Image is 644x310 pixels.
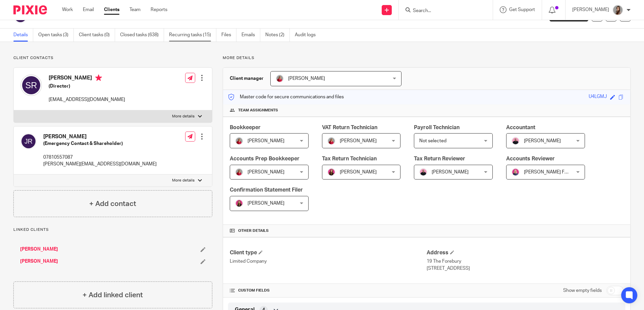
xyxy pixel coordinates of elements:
p: [PERSON_NAME] [572,6,609,13]
h5: (Emergency Contact & Shareholder) [43,140,157,147]
img: Bio%20-%20Kemi%20.png [512,137,520,145]
span: [PERSON_NAME] FCCA [524,170,574,174]
h4: CUSTOM FIELDS [230,288,427,293]
a: [PERSON_NAME] [20,246,58,253]
span: [PERSON_NAME] [248,201,284,206]
span: [PERSON_NAME] [432,170,469,174]
p: Limited Company [230,258,427,265]
div: U4LGMJ [589,93,607,101]
span: [PERSON_NAME] [340,139,377,143]
img: Bio%20-%20Kemi%20.png [419,168,427,176]
span: Bookkeeper [230,125,261,130]
p: [EMAIL_ADDRESS][DOMAIN_NAME] [49,96,125,103]
p: 07810557087 [43,154,157,161]
img: fd10cc094e9b0-100.png [276,74,284,83]
img: svg%3E [20,133,37,149]
h4: [PERSON_NAME] [43,133,157,140]
span: VAT Return Technician [322,125,377,130]
a: Client tasks (0) [79,29,115,42]
a: Emails [241,29,260,42]
a: Audit logs [295,29,321,42]
span: [PERSON_NAME] [340,170,377,174]
a: Reports [151,6,167,13]
span: Accounts Reviewer [506,156,555,161]
span: Not selected [419,139,446,143]
a: Team [129,6,141,13]
a: Email [83,6,94,13]
p: [PERSON_NAME][EMAIL_ADDRESS][DOMAIN_NAME] [43,161,157,167]
h4: [PERSON_NAME] [49,74,125,83]
span: Accounts Prep Bookkeeper [230,156,300,161]
span: Team assignments [238,108,278,113]
i: Primary [95,74,102,81]
span: Tax Return Reviewer [414,156,465,161]
p: More details [172,178,195,183]
img: fd10cc094e9b0-100.png [235,137,243,145]
img: 17.png [235,199,243,207]
p: More details [223,55,631,61]
p: Linked clients [13,227,212,232]
span: Tax Return Technician [322,156,377,161]
a: Recurring tasks (15) [169,29,216,42]
h4: + Add contact [89,199,136,209]
img: Cheryl%20Sharp%20FCCA.png [512,168,520,176]
span: Other details [238,228,269,234]
img: 22.png [612,5,623,15]
span: [PERSON_NAME] [248,170,284,174]
span: Payroll Technician [414,125,460,130]
span: Confirmation Statement Filer [230,187,303,193]
a: [PERSON_NAME] [20,258,58,265]
a: Open tasks (3) [38,29,74,42]
a: Work [62,6,73,13]
a: Files [221,29,236,42]
img: fd10cc094e9b0-100.png [235,168,243,176]
h4: Client type [230,249,427,256]
span: [PERSON_NAME] [524,139,561,143]
p: More details [172,114,195,119]
label: Show empty fields [563,287,602,294]
h5: (Director) [49,83,125,90]
h4: + Add linked client [83,290,143,300]
span: Accountant [506,125,535,130]
span: [PERSON_NAME] [248,139,284,143]
span: [PERSON_NAME] [288,76,325,81]
p: [STREET_ADDRESS] [427,265,624,272]
p: Master code for secure communications and files [228,94,344,100]
img: 21.png [327,168,335,176]
p: Client contacts [13,55,212,61]
a: Notes (2) [265,29,290,42]
h4: Address [427,249,624,256]
img: fd10cc094e9b0-100.png [327,137,335,145]
img: Pixie [13,5,47,14]
p: 19 The Forebury [427,258,624,265]
a: Details [13,29,33,42]
a: Clients [104,6,119,13]
span: Get Support [509,7,535,12]
a: Closed tasks (638) [120,29,164,42]
input: Search [412,8,473,14]
h3: Client manager [230,75,264,82]
img: svg%3E [20,74,42,96]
